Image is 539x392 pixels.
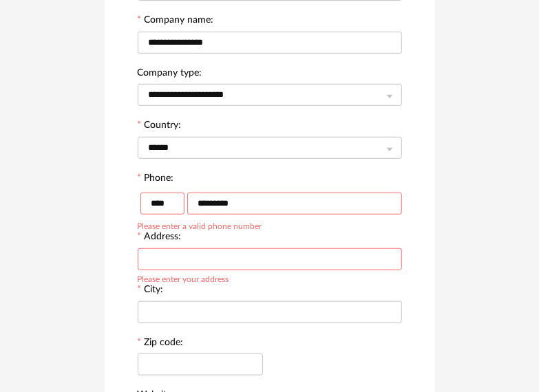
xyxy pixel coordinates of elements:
label: Phone: [138,173,174,186]
label: Country: [138,120,182,133]
label: Company name: [138,15,214,28]
div: Please enter a valid phone number [138,219,262,230]
label: Company type: [138,68,202,80]
label: Zip code: [138,338,184,350]
div: Please enter your address [138,272,229,283]
label: City: [138,285,164,297]
label: Address: [138,232,182,244]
